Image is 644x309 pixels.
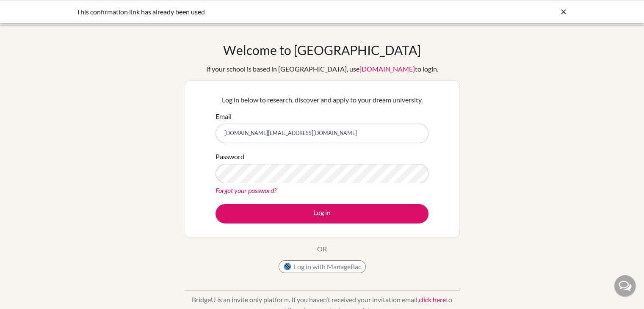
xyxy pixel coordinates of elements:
label: Password [216,152,244,162]
button: Log in [216,204,428,223]
a: click here [419,295,446,303]
label: Email [216,111,232,121]
a: [DOMAIN_NAME] [359,65,415,73]
p: OR [317,244,327,254]
a: Forgot your password? [216,186,276,194]
h1: Welcome to [GEOGRAPHIC_DATA] [223,42,421,58]
p: Log in below to research, discover and apply to your dream university. [216,95,428,105]
button: Log in with ManageBac [279,260,366,273]
div: If your school is based in [GEOGRAPHIC_DATA], use to login. [206,64,438,74]
span: Trợ giúp [17,6,48,14]
div: This confirmation link has already been used [77,7,441,17]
